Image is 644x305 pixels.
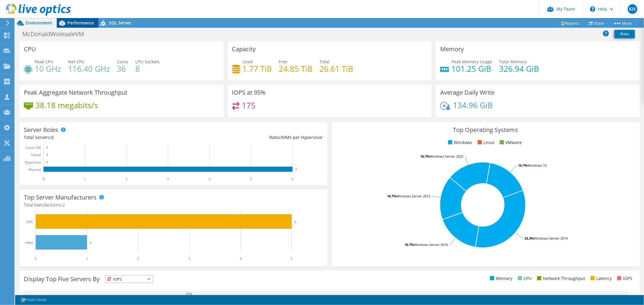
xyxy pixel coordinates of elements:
h3: Capacity [232,46,256,52]
span: 2 [62,202,65,208]
h4: 134.96 GiB [453,102,493,108]
h3: Top Operating Systems [336,127,635,133]
text: 5 [295,220,296,224]
a: Print [614,30,635,38]
a: More [608,18,636,28]
h4: Total Manufacturers: [24,202,323,208]
li: Network Throughput [536,275,585,282]
tspan: 33.3% [524,236,534,241]
span: Environment [26,20,52,26]
tspan: 16.7% [420,154,430,159]
span: 6 [51,134,54,140]
text: 6 [292,177,293,181]
span: IOPS [105,275,153,283]
text: 0 [46,161,48,164]
a: Reports [555,18,584,28]
h4: 326.94 GiB [499,65,539,72]
h4: 38.18 megabits/s [35,102,98,108]
span: Net CPU [68,59,85,64]
h4: 101.25 GiB [451,65,492,72]
li: Windows [447,139,472,146]
h4: 8 [135,65,160,72]
h3: Memory [440,46,464,52]
span: Peak CPU [35,59,53,64]
tspan: Windows Server 2012 [396,194,430,198]
text: Guest VM [26,146,41,150]
tspan: Windows Server 2019 [534,236,568,241]
text: 1 [84,177,86,181]
tspan: 16.7% [405,242,414,247]
div: Ratio: VMs per Hypervisor [173,134,323,141]
span: Total [320,59,330,64]
text: Hypervisor [25,160,41,165]
li: Latency [589,275,612,282]
text: 4 [240,256,242,261]
text: Physical [28,168,41,172]
h3: Peak Aggregate Network Throughput [24,89,127,96]
tspan: Windows Server 2022 [430,154,463,159]
span: Cores [117,59,128,64]
text: Dell [26,220,33,224]
text: 57% [186,292,192,296]
text: 2 [126,177,127,181]
h3: Server Roles [24,127,58,133]
span: Performance [67,20,94,26]
span: Total Memory [499,59,527,64]
span: Used [243,59,253,64]
tspan: Windows Server 2016 [414,242,448,247]
h3: IOPS at 95% [232,89,266,96]
text: Other [25,241,33,245]
a: Share [584,18,609,28]
li: VMware [498,139,522,146]
text: 1 [86,256,88,261]
span: KH [628,4,637,14]
h4: 36 [117,65,128,72]
text: 5 [291,256,293,261]
tspan: 16.7% [518,163,527,168]
span: Free [279,59,288,64]
text: 2 [137,256,139,261]
h4: 24.85 TiB [279,65,313,72]
tspan: 16.7% [387,194,396,198]
span: SQL Server [109,20,131,26]
li: Memory [489,275,512,282]
text: 3 [188,256,190,261]
text: 6 [296,168,297,171]
span: Peak Memory Usage [451,59,492,64]
span: CPU Sockets [135,59,160,64]
text: 0 [46,153,48,156]
text: Virtual [31,153,41,157]
h3: CPU [24,46,36,52]
h4: 10 GHz [35,65,61,72]
text: 4 [209,177,210,181]
text: 0 [43,177,44,181]
text: 5 [250,177,252,181]
text: 1 [90,241,92,244]
li: Linux [476,139,494,146]
text: 0 [35,256,37,261]
span: 0 [281,134,283,140]
text: 3 [167,177,169,181]
svg: \n [590,6,595,12]
h3: Average Daily Write [440,89,495,96]
h4: 26.61 TiB [320,65,354,72]
li: CPU [516,275,532,282]
div: Total Servers: [24,134,173,141]
tspan: Windows 10 [527,163,546,168]
a: Project Notes [16,296,51,304]
h4: 1.77 TiB [243,65,272,72]
h3: Top Server Manufacturers [24,194,97,201]
h4: 175 [242,102,255,109]
h1: McDonaldWolesaleVM [20,31,93,37]
text: 0 [46,146,48,149]
li: IOPS [616,275,632,282]
h4: 116.40 GHz [68,65,110,72]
